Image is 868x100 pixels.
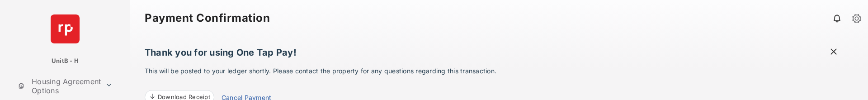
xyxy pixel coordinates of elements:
h1: Thank you for using One Tap Pay! [145,47,845,62]
p: UnitB - H [52,57,79,66]
a: Housing Agreement Options [14,75,102,97]
strong: Payment Confirmation [145,13,270,24]
img: svg+xml;base64,PHN2ZyB4bWxucz0iaHR0cDovL3d3dy53My5vcmcvMjAwMC9zdmciIHdpZHRoPSI2NCIgaGVpZ2h0PSI2NC... [51,14,80,43]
